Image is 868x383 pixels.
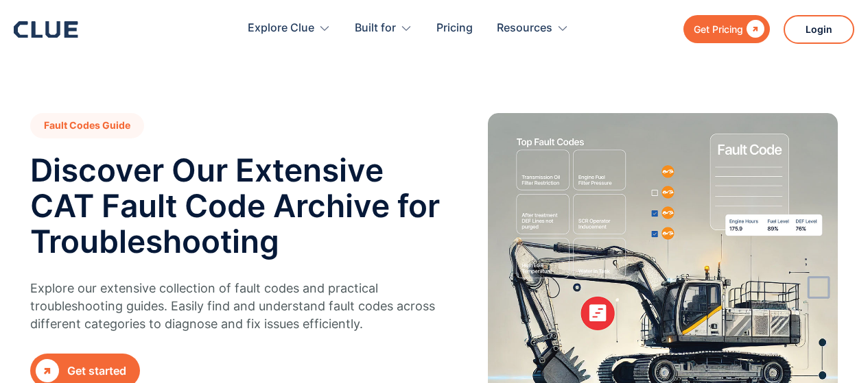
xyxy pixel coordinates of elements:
[497,7,552,50] div: Resources
[30,113,144,138] h1: Fault Codes Guide
[355,7,412,50] div: Built for
[784,15,854,44] a: Login
[30,152,454,259] h2: Discover Our Extensive CAT Fault Code Archive for Troubleshooting
[248,7,314,50] div: Explore Clue
[30,280,445,333] p: Explore our extensive collection of fault codes and practical troubleshooting guides. Easily find...
[497,7,569,50] div: Resources
[248,7,331,50] div: Explore Clue
[67,362,126,380] div: Get started
[36,359,59,382] div: 
[683,15,770,43] a: Get Pricing
[743,21,764,38] div: 
[355,7,396,50] div: Built for
[694,21,743,38] div: Get Pricing
[436,7,473,50] a: Pricing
